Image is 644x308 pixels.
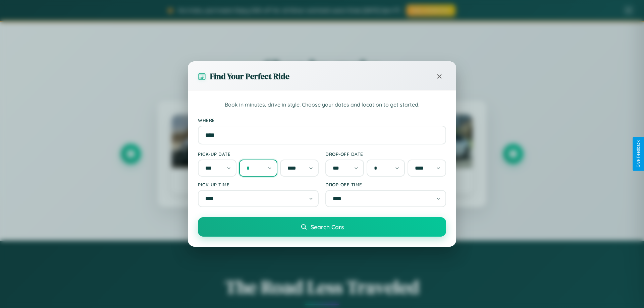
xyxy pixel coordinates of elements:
label: Drop-off Date [325,151,446,157]
p: Book in minutes, drive in style. Choose your dates and location to get started. [198,101,446,109]
label: Pick-up Time [198,182,319,187]
h3: Find Your Perfect Ride [210,71,289,82]
button: Search Cars [198,217,446,237]
span: Search Cars [311,223,344,231]
label: Pick-up Date [198,151,319,157]
label: Drop-off Time [325,182,446,187]
label: Where [198,117,446,123]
